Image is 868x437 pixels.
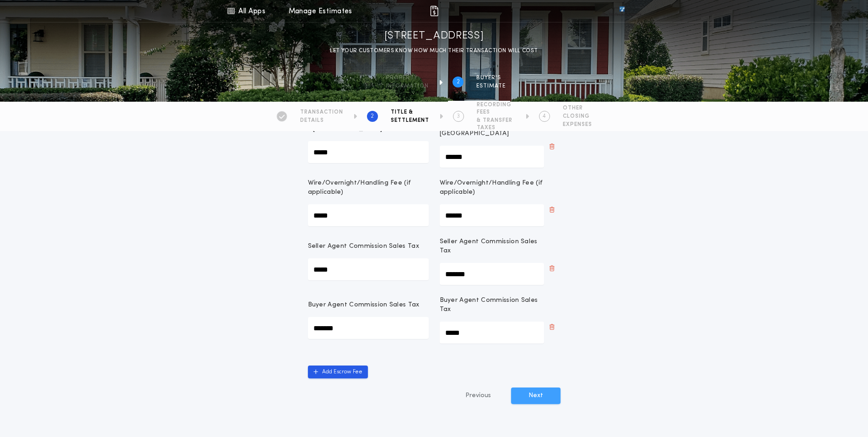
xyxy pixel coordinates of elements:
[563,113,592,120] span: CLOSING
[457,78,460,86] h2: 2
[477,117,515,131] span: & TRANSFER TAXES
[308,204,429,226] input: Wire/Overnight/Handling Fee (if applicable)
[386,74,429,82] span: Property
[330,46,538,55] p: LET YOUR CUSTOMERS KNOW HOW MUCH THEIR TRANSACTION WILL COST
[308,317,429,339] input: Buyer Agent Commission Sales Tax
[440,322,544,344] input: Buyer Agent Commission Sales Tax
[543,113,546,120] h2: 4
[440,204,544,226] input: Wire/Overnight/Handling Fee (if applicable)
[440,263,544,285] input: Seller Agent Commission Sales Tax
[371,113,374,120] h2: 2
[308,258,429,280] input: Seller Agent Commission Sales Tax
[308,242,420,251] p: Seller Agent Commission Sales Tax
[391,117,429,124] span: SETTLEMENT
[477,101,515,116] span: RECORDING FEES
[384,29,484,44] h1: [STREET_ADDRESS]
[308,141,429,163] input: Attorney Document Preparation Fee - [GEOGRAPHIC_DATA]
[440,237,544,256] p: Seller Agent Commission Sales Tax
[447,388,509,404] button: Previous
[386,82,429,90] span: information
[476,74,506,82] span: BUYER'S
[440,179,544,197] p: Wire/Overnight/Handling Fee (if applicable)
[308,179,429,197] p: Wire/Overnight/Handling Fee (if applicable)
[300,109,343,116] span: TRANSACTION
[511,388,561,404] button: Next
[300,117,343,124] span: DETAILS
[391,109,429,116] span: TITLE &
[429,5,440,16] img: img
[563,104,592,112] span: OTHER
[457,113,460,120] h2: 3
[563,121,592,128] span: EXPENSES
[476,82,506,90] span: ESTIMATE
[308,366,368,378] button: Add Escrow Fee
[440,146,544,168] input: Attorney Document Preparation Fee - [GEOGRAPHIC_DATA]
[603,6,641,16] img: vs-icon
[308,300,420,310] p: Buyer Agent Commission Sales Tax
[440,296,544,314] p: Buyer Agent Commission Sales Tax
